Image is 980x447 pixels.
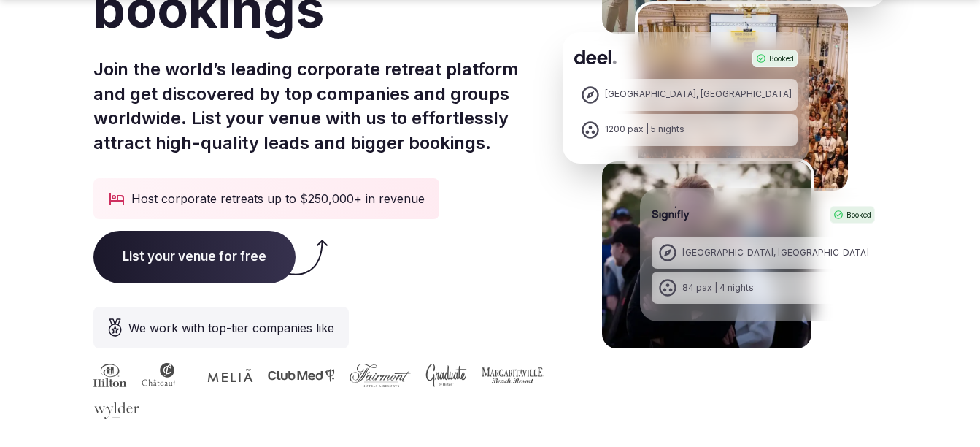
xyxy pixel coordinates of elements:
[93,57,551,155] p: Join the world’s leading corporate retreat platform and get discovered by top companies and group...
[605,123,684,136] div: 1200 pax | 5 nights
[93,178,439,219] div: Host corporate retreats up to $250,000+ in revenue
[752,50,798,67] div: Booked
[682,282,754,294] div: 84 pax | 4 nights
[93,231,296,283] span: List your venue for free
[830,206,875,223] div: Booked
[93,307,349,348] div: We work with top-tier companies like
[605,88,792,101] div: [GEOGRAPHIC_DATA], [GEOGRAPHIC_DATA]
[599,158,815,351] img: Signifly Portugal Retreat
[682,247,869,259] div: [GEOGRAPHIC_DATA], [GEOGRAPHIC_DATA]
[93,249,296,264] a: List your venue for free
